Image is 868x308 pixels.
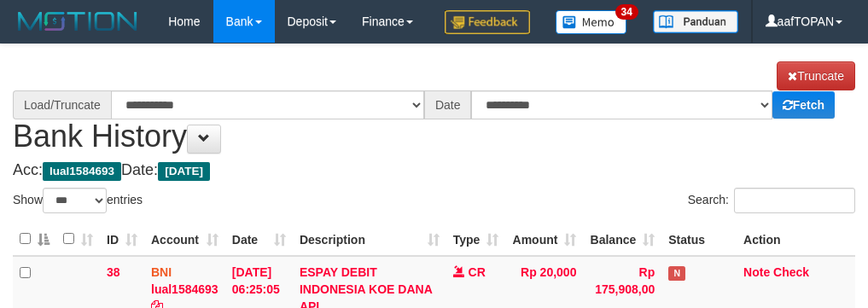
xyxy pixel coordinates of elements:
[777,61,855,90] a: Truncate
[13,188,143,213] label: Show entries
[446,223,506,256] th: Type: activate to sort column ascending
[293,223,446,256] th: Description: activate to sort column ascending
[615,4,638,20] span: 34
[688,188,855,213] label: Search:
[583,223,661,256] th: Balance: activate to sort column ascending
[43,188,107,213] select: Showentries
[13,90,111,119] div: Load/Truncate
[737,223,855,256] th: Action
[43,162,121,181] span: lual1584693
[556,10,627,34] img: Button%20Memo.svg
[505,223,583,256] th: Amount: activate to sort column ascending
[144,223,225,256] th: Account: activate to sort column ascending
[151,282,218,296] a: lual1584693
[743,265,770,279] a: Note
[734,188,855,213] input: Search:
[151,265,172,279] span: BNI
[773,265,809,279] a: Check
[772,91,835,119] a: Fetch
[653,10,738,33] img: panduan.png
[56,223,100,256] th: : activate to sort column ascending
[469,265,486,279] span: CR
[107,265,120,279] span: 38
[158,162,210,181] span: [DATE]
[424,90,472,119] div: Date
[100,223,144,256] th: ID: activate to sort column ascending
[225,223,293,256] th: Date: activate to sort column ascending
[661,223,737,256] th: Status
[13,61,855,154] h1: Bank History
[13,223,56,256] th: : activate to sort column descending
[445,10,530,34] img: Feedback.jpg
[668,266,685,281] span: Has Note
[13,9,143,34] img: MOTION_logo.png
[13,162,855,179] h4: Acc: Date:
